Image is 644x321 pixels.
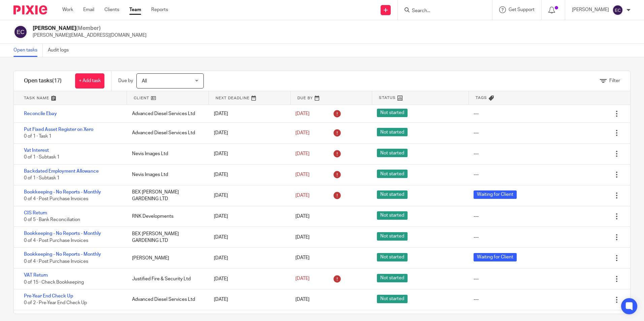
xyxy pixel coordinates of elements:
[207,147,289,160] div: [DATE]
[24,231,101,236] a: Bookkeeping - No Reports - Monthly
[125,126,207,140] div: Advanced Diesel Services Ltd
[151,6,168,13] a: Reports
[295,297,310,302] span: [DATE]
[207,272,289,286] div: [DATE]
[207,210,289,223] div: [DATE]
[24,111,57,116] a: Reconcile Ebay
[474,150,479,157] div: ---
[125,107,207,120] div: Advanced Diesel Services Ltd
[377,274,408,282] span: Not started
[295,214,310,219] span: [DATE]
[83,6,94,13] a: Email
[377,232,408,241] span: Not started
[104,6,119,13] a: Clients
[295,111,310,116] span: [DATE]
[207,293,289,306] div: [DATE]
[474,130,479,136] div: ---
[24,134,52,139] span: 0 of 1 · Task 1
[24,127,93,132] a: Put Fixed Asset Register on Xero
[125,293,207,306] div: Advanced Diesel Services Ltd
[24,280,84,285] span: 0 of 15 · Check Bookkeeping
[24,238,88,243] span: 0 of 4 · Post Purchase Invoices
[76,26,101,31] span: (Member)
[24,273,48,278] a: VAT Return
[125,251,207,265] div: [PERSON_NAME]
[24,217,80,222] span: 0 of 5 · Bank Reconciliation
[474,213,479,220] div: ---
[24,77,62,84] h1: Open tasks
[377,109,408,117] span: Not started
[129,6,141,13] a: Team
[295,193,310,198] span: [DATE]
[24,211,47,215] a: CIS Return
[379,95,396,101] span: Status
[125,147,207,160] div: Nevis Images Ltd
[52,78,62,83] span: (17)
[24,169,99,174] a: Backdated Employment Allowance
[13,44,43,57] a: Open tasks
[612,5,623,15] img: svg%3E
[207,189,289,202] div: [DATE]
[24,301,87,306] span: 0 of 2 · Pre-Year End Check Up
[24,155,60,159] span: 0 of 1 · Subtask 1
[411,8,472,14] input: Search
[75,73,104,88] a: + Add task
[609,78,620,83] span: Filter
[142,79,147,83] span: All
[24,190,101,194] a: Bookkeeping - No Reports - Monthly
[474,276,479,282] div: ---
[13,25,28,39] img: svg%3E
[207,230,289,244] div: [DATE]
[24,176,60,180] span: 0 of 1 · Subtask 1
[377,211,408,220] span: Not started
[118,77,133,84] p: Due by
[295,235,310,240] span: [DATE]
[24,294,73,298] a: Pre-Year End Check Up
[207,107,289,120] div: [DATE]
[295,172,310,177] span: [DATE]
[295,151,310,156] span: [DATE]
[377,128,408,136] span: Not started
[295,276,310,281] span: [DATE]
[125,185,207,206] div: BEX [PERSON_NAME] GARDENING LTD
[207,126,289,140] div: [DATE]
[125,168,207,181] div: Nevis Images Ltd
[48,44,74,57] a: Audit logs
[474,296,479,303] div: ---
[125,272,207,286] div: Justified Fire & Security Ltd
[13,5,47,14] img: Pixie
[377,149,408,157] span: Not started
[474,190,517,199] span: Waiting for Client
[33,25,147,32] h2: [PERSON_NAME]
[24,197,88,201] span: 0 of 4 · Post Purchase Invoices
[377,295,408,303] span: Not started
[125,210,207,223] div: RNK Developments
[377,170,408,178] span: Not started
[509,7,535,12] span: Get Support
[474,110,479,117] div: ---
[125,227,207,248] div: BEX [PERSON_NAME] GARDENING LTD
[572,6,609,13] p: [PERSON_NAME]
[207,168,289,181] div: [DATE]
[377,253,408,261] span: Not started
[24,252,101,257] a: Bookkeeping - No Reports - Monthly
[474,253,517,261] span: Waiting for Client
[377,190,408,199] span: Not started
[295,256,310,260] span: [DATE]
[62,6,73,13] a: Work
[207,251,289,265] div: [DATE]
[474,234,479,241] div: ---
[474,171,479,178] div: ---
[24,148,49,153] a: Vat Interest
[295,131,310,135] span: [DATE]
[24,259,88,264] span: 0 of 4 · Post Purchase Invoices
[33,32,147,39] p: [PERSON_NAME][EMAIL_ADDRESS][DOMAIN_NAME]
[476,95,487,101] span: Tags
